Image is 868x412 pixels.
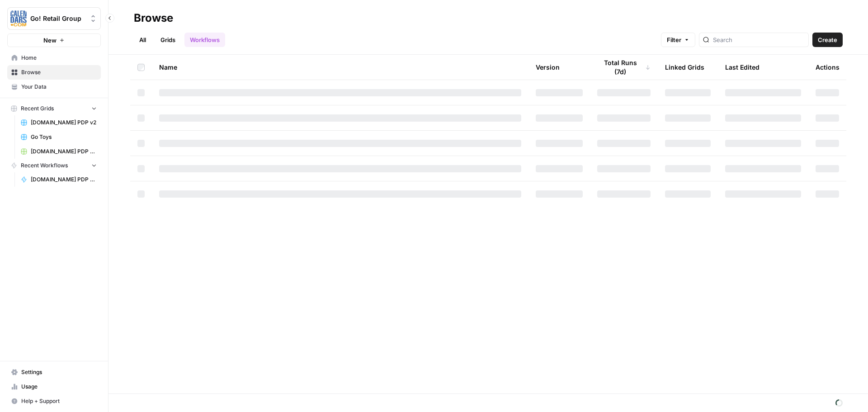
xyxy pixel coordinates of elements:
[21,397,97,405] span: Help + Support
[21,161,68,170] span: Recent Workflows
[17,130,101,144] a: Go Toys
[21,68,97,76] span: Browse
[31,147,97,156] span: [DOMAIN_NAME] PDP Enrichment Grid
[7,365,101,379] a: Settings
[21,383,97,391] span: Usage
[31,118,97,127] span: [DOMAIN_NAME] PDP v2
[7,65,101,80] a: Browse
[713,35,805,44] input: Search
[7,379,101,394] a: Usage
[7,80,101,94] a: Your Data
[134,11,173,25] div: Browse
[134,33,151,47] a: All
[184,33,225,47] a: Workflows
[818,35,837,44] span: Create
[10,10,27,27] img: Go! Retail Group Logo
[661,33,695,47] button: Filter
[30,14,85,23] span: Go! Retail Group
[597,55,651,80] div: Total Runs (7d)
[536,55,560,80] div: Version
[7,159,101,172] button: Recent Workflows
[7,102,101,115] button: Recent Grids
[665,55,704,80] div: Linked Grids
[17,172,101,187] a: [DOMAIN_NAME] PDP Enrichment
[7,7,101,30] button: Workspace: Go! Retail Group
[159,55,521,80] div: Name
[17,115,101,130] a: [DOMAIN_NAME] PDP v2
[31,133,97,141] span: Go Toys
[21,368,97,376] span: Settings
[7,394,101,408] button: Help + Support
[21,83,97,91] span: Your Data
[21,104,54,113] span: Recent Grids
[43,36,57,45] span: New
[812,33,843,47] button: Create
[7,33,101,47] button: New
[21,54,97,62] span: Home
[155,33,181,47] a: Grids
[17,144,101,159] a: [DOMAIN_NAME] PDP Enrichment Grid
[816,55,840,80] div: Actions
[667,35,681,44] span: Filter
[725,55,759,80] div: Last Edited
[7,51,101,65] a: Home
[31,175,97,184] span: [DOMAIN_NAME] PDP Enrichment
